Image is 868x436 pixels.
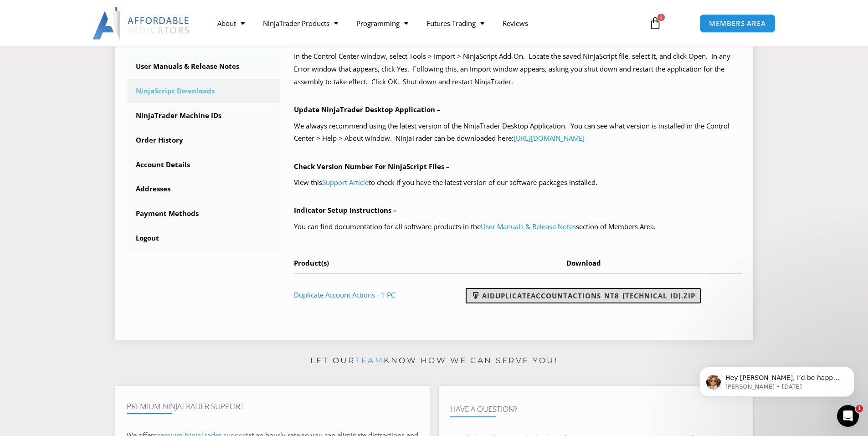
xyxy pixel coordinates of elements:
[294,258,329,267] span: Product(s)
[127,202,281,226] a: Payment Methods
[127,55,281,78] a: User Manuals & Release Notes
[466,288,701,303] a: AIDuplicateAccountActions_NT8_[TECHNICAL_ID].zip
[709,20,766,27] span: MEMBERS AREA
[355,356,384,365] a: team
[294,176,742,189] p: View this to check if you have the latest version of our software packages installed.
[127,128,281,152] a: Order History
[294,221,742,233] p: You can find documentation for all software products in the section of Members Area.
[566,258,601,267] span: Download
[40,35,157,43] p: Message from Alexander, sent 7w ago
[294,290,395,299] a: Duplicate Account Actions - 1 PC
[635,10,675,36] a: 0
[294,205,397,215] b: Indicator Setup Instructions –
[127,153,281,177] a: Account Details
[493,13,537,34] a: Reviews
[127,226,281,250] a: Logout
[208,13,254,34] a: About
[127,104,281,128] a: NinjaTrader Machine IDs
[115,354,753,368] p: Let our know how we can serve you!
[92,7,190,40] img: LogoAI | Affordable Indicators – NinjaTrader
[856,405,863,412] span: 1
[208,13,638,34] nav: Menu
[417,13,493,34] a: Futures Trading
[127,79,281,103] a: NinjaScript Downloads
[294,105,441,114] b: Update NinjaTrader Desktop Application –
[686,348,868,411] iframe: Intercom notifications message
[837,405,859,427] iframe: Intercom live chat
[127,402,418,411] h4: Premium NinjaTrader Support
[514,133,585,143] a: [URL][DOMAIN_NAME]
[347,13,417,34] a: Programming
[481,222,576,231] a: User Manuals & Release Notes
[657,14,665,21] span: 0
[450,405,742,414] h4: Have A Question?
[322,178,369,187] a: Support Article
[294,50,742,88] p: In the Control Center window, select Tools > Import > NinjaScript Add-On. Locate the saved NinjaS...
[127,177,281,201] a: Addresses
[40,26,156,169] span: Hey [PERSON_NAME], I’d be happy to help however I can. I saw you’re interested in our Affiliate P...
[254,13,347,34] a: NinjaTrader Products
[699,14,776,33] a: MEMBERS AREA
[294,120,742,145] p: We always recommend using the latest version of the NinjaTrader Desktop Application. You can see ...
[294,162,450,171] b: Check Version Number For NinjaScript Files –
[127,30,281,250] nav: Account pages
